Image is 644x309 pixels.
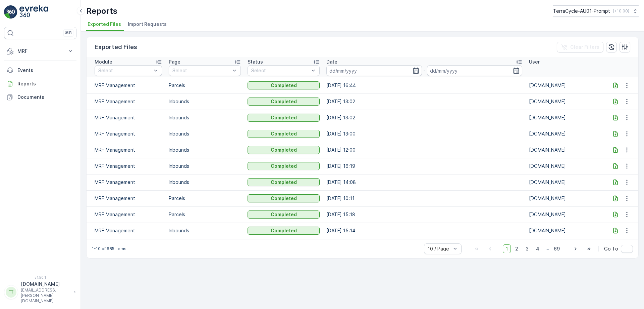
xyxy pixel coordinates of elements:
[248,59,263,65] p: Status
[323,110,525,126] td: [DATE] 13:02
[95,130,162,137] p: MRF Management
[95,163,162,169] p: MRF Management
[17,80,74,87] p: Reports
[248,178,320,186] button: Completed
[271,114,297,121] p: Completed
[169,59,180,65] p: Page
[92,246,126,252] p: 1-10 of 685 items
[271,179,297,186] p: Completed
[529,130,601,137] p: [DOMAIN_NAME]
[271,227,297,234] p: Completed
[529,179,601,186] p: [DOMAIN_NAME]
[169,179,241,186] p: Inbounds
[95,195,162,202] p: MRF Management
[271,163,297,169] p: Completed
[512,244,521,253] span: 2
[271,130,297,137] p: Completed
[323,126,525,142] td: [DATE] 13:00
[423,67,426,75] p: -
[95,179,162,186] p: MRF Management
[271,147,297,153] p: Completed
[529,195,601,202] p: [DOMAIN_NAME]
[95,98,162,105] p: MRF Management
[529,147,601,153] p: [DOMAIN_NAME]
[88,21,121,28] span: Exported Files
[529,211,601,218] p: [DOMAIN_NAME]
[271,195,297,202] p: Completed
[553,8,610,14] p: TerraCycle-AU01-Prompt
[323,158,525,174] td: [DATE] 16:19
[169,82,241,89] p: Parcels
[169,147,241,153] p: Inbounds
[326,59,337,65] p: Date
[17,48,63,54] p: MRF
[4,77,76,90] a: Reports
[248,210,320,219] button: Completed
[128,21,167,28] span: Import Requests
[551,244,563,253] span: 69
[4,5,17,19] img: logo
[557,42,603,52] button: Clear Filters
[529,114,601,121] p: [DOMAIN_NAME]
[95,227,162,234] p: MRF Management
[17,67,74,74] p: Events
[169,163,241,169] p: Inbounds
[529,59,540,65] p: User
[248,194,320,202] button: Completed
[271,98,297,105] p: Completed
[533,244,542,253] span: 4
[529,82,601,89] p: [DOMAIN_NAME]
[4,90,76,104] a: Documents
[323,77,525,93] td: [DATE] 16:44
[248,227,320,235] button: Completed
[95,147,162,153] p: MRF Management
[248,81,320,89] button: Completed
[19,5,48,19] img: logo_light-DOdMpM7g.png
[65,30,72,36] p: ⌘B
[613,8,629,14] p: ( +10:00 )
[529,227,601,234] p: [DOMAIN_NAME]
[271,82,297,89] p: Completed
[169,98,241,105] p: Inbounds
[95,114,162,121] p: MRF Management
[323,174,525,190] td: [DATE] 14:08
[248,162,320,170] button: Completed
[169,211,241,218] p: Parcels
[95,211,162,218] p: MRF Management
[21,281,70,287] p: [DOMAIN_NAME]
[95,42,137,52] p: Exported Files
[4,44,76,58] button: MRF
[248,146,320,154] button: Completed
[86,6,117,16] p: Reports
[553,5,639,17] button: TerraCycle-AU01-Prompt(+10:00)
[529,163,601,169] p: [DOMAIN_NAME]
[169,195,241,202] p: Parcels
[503,244,511,253] span: 1
[6,287,16,298] div: TT
[4,275,76,279] span: v 1.50.1
[4,64,76,77] a: Events
[570,44,599,50] p: Clear Filters
[251,67,309,74] p: Select
[323,142,525,158] td: [DATE] 12:00
[323,206,525,223] td: [DATE] 15:18
[169,130,241,137] p: Inbounds
[169,114,241,121] p: Inbounds
[21,287,70,304] p: [EMAIL_ADDRESS][PERSON_NAME][DOMAIN_NAME]
[95,59,112,65] p: Module
[95,82,162,89] p: MRF Management
[172,67,230,74] p: Select
[323,223,525,239] td: [DATE] 15:14
[98,67,152,74] p: Select
[248,98,320,106] button: Completed
[523,244,532,253] span: 3
[169,227,241,234] p: Inbounds
[545,244,549,253] p: ...
[529,98,601,105] p: [DOMAIN_NAME]
[326,65,422,76] input: dd/mm/yyyy
[427,65,522,76] input: dd/mm/yyyy
[271,211,297,218] p: Completed
[248,130,320,138] button: Completed
[604,245,618,252] span: Go To
[4,281,76,304] button: TT[DOMAIN_NAME][EMAIL_ADDRESS][PERSON_NAME][DOMAIN_NAME]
